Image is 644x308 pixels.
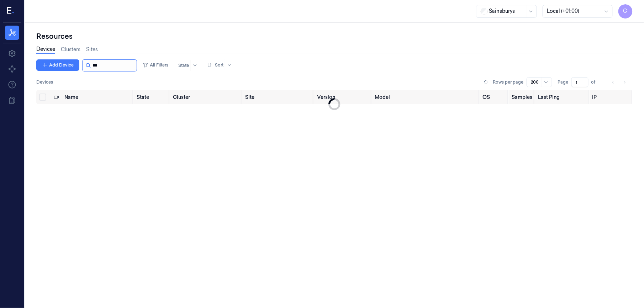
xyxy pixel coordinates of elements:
span: of [591,79,603,85]
a: Sites [86,46,98,53]
th: Cluster [170,90,242,104]
span: Page [558,79,569,85]
button: Add Device [36,59,79,71]
a: Devices [36,46,55,54]
th: IP [590,90,633,104]
th: Version [314,90,372,104]
button: All Filters [140,59,171,71]
a: Clusters [61,46,80,53]
th: Samples [509,90,535,104]
nav: pagination [608,77,630,87]
th: Site [242,90,314,104]
div: Resources [36,31,633,41]
th: State [134,90,170,104]
th: OS [480,90,509,104]
button: Select all [39,94,46,101]
th: Last Ping [535,90,589,104]
span: Devices [36,79,53,85]
th: Model [372,90,480,104]
button: G [618,4,633,18]
p: Rows per page [493,79,524,85]
th: Name [62,90,134,104]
